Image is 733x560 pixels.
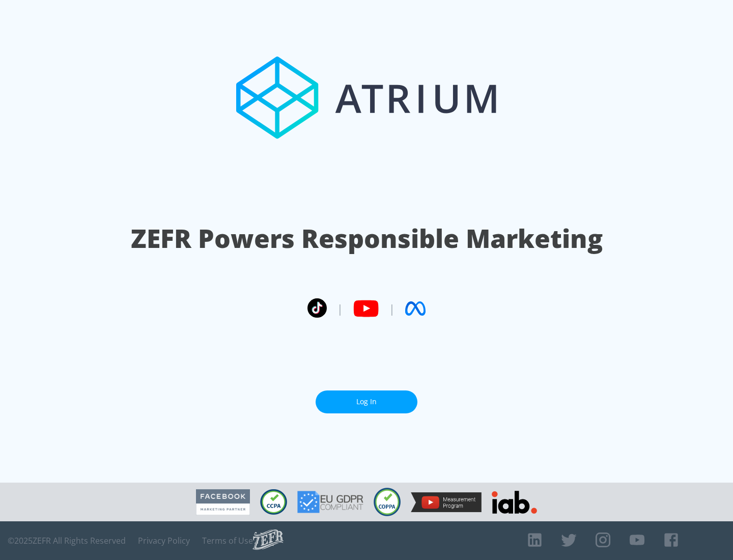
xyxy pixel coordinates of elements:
img: CCPA Compliant [260,489,287,515]
span: © 2025 ZEFR All Rights Reserved [8,536,126,546]
img: GDPR Compliant [297,491,363,513]
a: Log In [316,390,417,413]
img: IAB [492,491,537,514]
a: Privacy Policy [138,536,190,546]
span: | [337,301,343,316]
img: Facebook Marketing Partner [196,489,250,515]
img: YouTube Measurement Program [411,492,482,512]
img: COPPA Compliant [374,488,401,516]
a: Terms of Use [202,536,253,546]
span: | [389,301,395,316]
h1: ZEFR Powers Responsible Marketing [131,221,603,256]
